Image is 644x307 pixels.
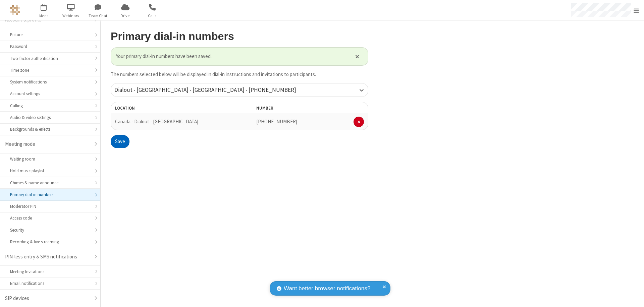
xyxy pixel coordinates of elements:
div: Primary dial-in numbers [10,191,90,198]
span: Drive [113,13,138,19]
td: Canada - Dialout - [GEOGRAPHIC_DATA] [111,114,214,130]
div: Chimes & name announce [10,180,90,186]
p: The numbers selected below will be displayed in dial-in instructions and invitations to participa... [111,71,368,78]
span: Calls [140,13,165,19]
div: Moderator PIN [10,203,90,209]
div: Audio & video settings [10,114,90,121]
div: Meeting Invitations [10,268,90,275]
span: Dialout - [GEOGRAPHIC_DATA] - [GEOGRAPHIC_DATA] - [PHONE_NUMBER] [114,86,296,94]
div: Account settings [10,90,90,97]
div: Password [10,43,90,50]
span: [PHONE_NUMBER] [256,118,297,125]
span: Your primary dial-in numbers have been saved. [116,53,347,60]
div: Backgrounds & effects [10,126,90,132]
span: Webinars [58,13,84,19]
div: PIN-less entry & SMS notifications [5,253,90,261]
span: Want better browser notifications? [284,284,370,293]
div: Calling [10,103,90,109]
div: Picture [10,32,90,38]
div: Two-factor authentication [10,55,90,62]
th: Location [111,102,214,114]
div: Time zone [10,67,90,73]
div: Hold music playlist [10,168,90,174]
div: Security [10,227,90,233]
div: Meeting mode [5,140,90,148]
div: Waiting room [10,156,90,162]
h2: Primary dial-in numbers [111,30,368,42]
div: SIP devices [5,295,90,302]
div: Email notifications [10,280,90,287]
div: Recording & live streaming [10,239,90,245]
div: System notifications [10,79,90,85]
div: Access code [10,215,90,221]
span: Meet [31,13,56,19]
button: Close alert [352,51,363,61]
button: Save [111,135,129,148]
span: Team Chat [86,13,111,19]
img: QA Selenium DO NOT DELETE OR CHANGE [10,5,20,15]
th: Number [252,102,368,114]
